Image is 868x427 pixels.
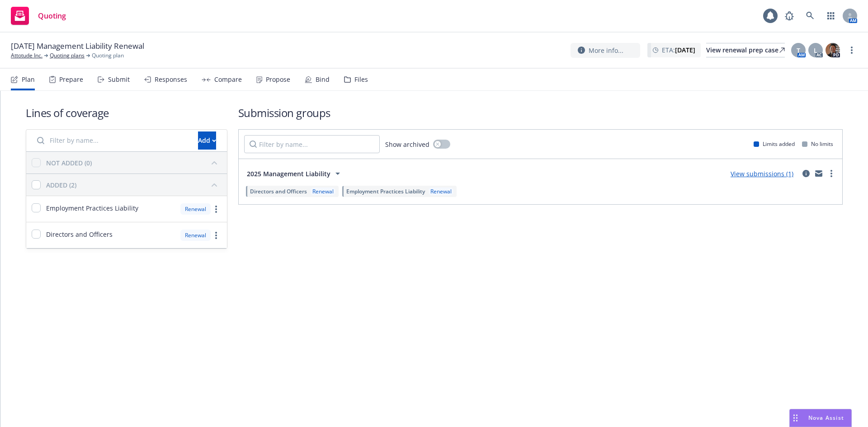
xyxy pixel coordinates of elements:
[46,178,222,192] button: ADDED (2)
[731,169,793,178] a: View submissions (1)
[32,131,193,150] input: Filter by name...
[826,43,840,57] img: photo
[214,76,242,83] div: Compare
[26,105,227,120] h1: Lines of coverage
[429,188,453,195] div: Renewal
[589,46,623,55] span: More info...
[244,135,380,153] input: Filter by name...
[92,52,124,60] span: Quoting plan
[789,409,852,427] button: Nova Assist
[266,76,290,83] div: Propose
[7,3,70,28] a: Quoting
[211,230,222,241] a: more
[662,45,695,55] span: ETA :
[46,230,113,239] span: Directors and Officers
[22,76,35,83] div: Plan
[50,52,85,60] a: Quoting plans
[11,52,42,60] a: Attotude Inc.
[571,43,640,58] button: More info...
[346,188,425,195] span: Employment Practices Liability
[822,7,840,25] a: Switch app
[706,43,785,57] a: View renewal prep case
[38,12,66,19] span: Quoting
[780,7,798,25] a: Report a Bug
[247,169,330,178] span: 2025 Management Liability
[180,230,211,241] div: Renewal
[354,76,368,83] div: Files
[385,140,429,149] span: Show archived
[108,76,130,83] div: Submit
[250,188,307,195] span: Directors and Officers
[797,46,800,55] span: T
[46,155,222,170] button: NOT ADDED (0)
[59,76,83,83] div: Prepare
[211,204,222,215] a: more
[826,168,837,179] a: more
[244,164,346,183] button: 2025 Management Liability
[238,105,843,120] h1: Submission groups
[802,140,833,148] div: No limits
[198,132,216,149] div: Add
[46,158,92,168] div: NOT ADDED (0)
[813,168,824,179] a: mail
[801,7,819,25] a: Search
[814,46,817,55] span: L
[754,140,795,148] div: Limits added
[801,168,811,179] a: circleInformation
[790,409,801,427] div: Drag to move
[180,203,211,215] div: Renewal
[46,180,76,190] div: ADDED (2)
[155,76,187,83] div: Responses
[846,45,857,56] a: more
[808,414,844,422] span: Nova Assist
[198,131,216,150] button: Add
[11,41,144,52] span: [DATE] Management Liability Renewal
[311,188,335,195] div: Renewal
[46,203,138,213] span: Employment Practices Liability
[675,46,695,54] strong: [DATE]
[316,76,330,83] div: Bind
